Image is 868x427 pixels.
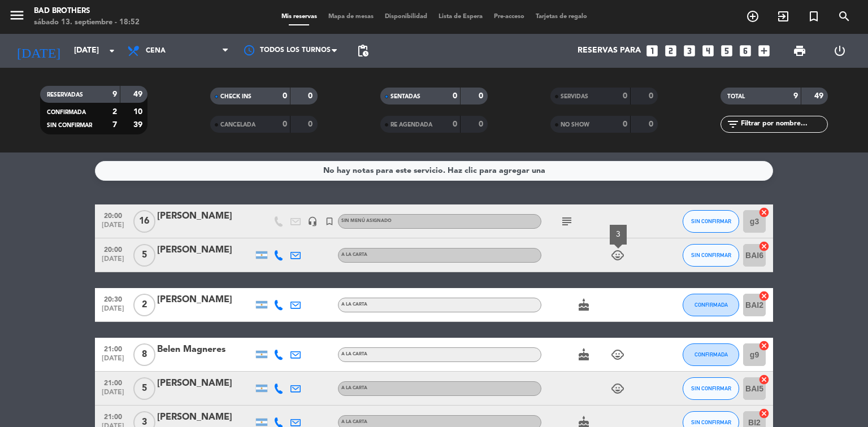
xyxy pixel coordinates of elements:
[308,92,315,100] strong: 0
[133,121,145,129] strong: 39
[758,340,770,351] i: cancel
[758,241,770,252] i: cancel
[34,17,140,28] div: sábado 13. septiembre - 18:52
[99,355,127,368] span: [DATE]
[99,342,127,355] span: 21:00
[758,207,770,218] i: cancel
[324,216,335,226] i: turned_in_not
[34,6,140,17] div: Bad Brothers
[341,420,367,424] span: A LA CARTA
[691,385,731,391] span: SIN CONFIRMAR
[561,94,588,99] span: SERVIDAS
[682,43,697,58] i: looks_3
[645,43,659,58] i: looks_one
[757,43,771,58] i: add_box
[479,92,485,100] strong: 0
[758,290,770,302] i: cancel
[99,242,127,255] span: 20:00
[99,305,127,318] span: [DATE]
[8,7,25,28] button: menu
[746,10,759,23] i: add_circle_outline
[793,92,798,100] strong: 9
[611,249,624,262] i: child_care
[47,123,92,128] span: SIN CONFIRMAR
[561,122,589,128] span: NO SHOW
[356,44,370,58] span: pending_actions
[341,252,367,257] span: A LA CARTA
[99,255,127,268] span: [DATE]
[379,14,433,20] span: Disponibilidad
[701,43,715,58] i: looks_4
[8,38,68,63] i: [DATE]
[738,43,753,58] i: looks_6
[833,44,847,58] i: power_settings_new
[112,90,117,98] strong: 9
[47,92,83,98] span: RESERVADAS
[99,376,127,389] span: 21:00
[157,209,253,224] div: [PERSON_NAME]
[488,14,530,20] span: Pre-acceso
[577,348,591,361] i: cake
[610,225,627,245] div: 3
[323,164,545,177] div: No hay notas para este servicio. Haz clic para agregar una
[530,14,593,20] span: Tarjetas de regalo
[740,118,827,130] input: Filtrar por nombre...
[390,122,432,128] span: RE AGENDADA
[727,94,745,99] span: TOTAL
[611,348,624,361] i: child_care
[691,218,731,224] span: SIN CONFIRMAR
[283,92,287,100] strong: 0
[105,44,119,58] i: arrow_drop_down
[691,252,731,258] span: SIN CONFIRMAR
[341,302,367,307] span: A LA CARTA
[133,108,145,116] strong: 10
[99,292,127,305] span: 20:30
[341,219,392,223] span: Sin menú asignado
[453,120,457,128] strong: 0
[133,90,145,98] strong: 49
[726,117,740,131] i: filter_list
[691,419,731,425] span: SIN CONFIRMAR
[837,10,851,23] i: search
[695,302,728,308] span: CONFIRMADA
[683,343,739,366] button: CONFIRMADA
[611,382,624,395] i: child_care
[133,343,155,366] span: 8
[8,7,25,24] i: menu
[308,120,315,128] strong: 0
[307,216,318,226] i: headset_mic
[390,94,420,99] span: SENTADAS
[683,244,739,267] button: SIN CONFIRMAR
[819,34,860,68] div: LOG OUT
[133,244,155,267] span: 5
[623,92,627,100] strong: 0
[323,14,379,20] span: Mapa de mesas
[578,46,641,55] span: Reservas para
[157,342,253,357] div: Belen Magneres
[276,14,323,20] span: Mis reservas
[433,14,488,20] span: Lista de Espera
[47,110,86,115] span: CONFIRMADA
[623,120,627,128] strong: 0
[99,409,127,422] span: 21:00
[814,92,826,100] strong: 49
[283,120,287,128] strong: 0
[793,44,806,58] span: print
[776,10,790,23] i: exit_to_app
[112,121,117,129] strong: 7
[99,221,127,234] span: [DATE]
[220,94,251,99] span: CHECK INS
[220,122,255,128] span: CANCELADA
[146,47,166,55] span: Cena
[157,243,253,258] div: [PERSON_NAME]
[341,386,367,390] span: A LA CARTA
[133,294,155,316] span: 2
[479,120,485,128] strong: 0
[683,210,739,233] button: SIN CONFIRMAR
[577,298,591,312] i: cake
[683,294,739,316] button: CONFIRMADA
[157,376,253,391] div: [PERSON_NAME]
[341,352,367,356] span: A LA CARTA
[112,108,117,116] strong: 2
[157,293,253,307] div: [PERSON_NAME]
